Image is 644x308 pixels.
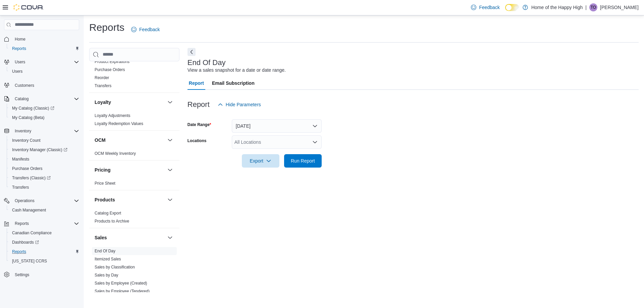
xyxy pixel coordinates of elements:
span: Users [12,69,22,74]
button: Settings [1,270,82,280]
span: My Catalog (Beta) [12,115,45,120]
span: Users [15,59,25,65]
a: Product Expirations [95,59,129,64]
button: Customers [1,80,82,90]
p: | [585,3,587,11]
span: Inventory Count [12,138,41,143]
span: TO [591,3,596,11]
a: My Catalog (Classic) [9,104,57,112]
span: Purchase Orders [95,67,125,72]
h3: OCM [95,137,106,143]
span: Transfers (Classic) [9,174,79,182]
button: Cash Management [7,205,82,215]
button: Loyalty [95,99,165,106]
button: Inventory [1,126,82,136]
div: Products [89,209,179,228]
a: Manifests [9,155,32,163]
div: Talia Ottahal [589,3,597,11]
span: Report [189,76,204,90]
label: Locations [187,138,207,143]
button: [DATE] [232,119,322,133]
span: Dashboards [9,238,79,246]
button: Run Report [284,154,322,168]
div: OCM [89,149,179,160]
a: End Of Day [95,249,115,253]
span: Transfers [12,185,29,190]
span: Reports [12,220,79,228]
button: Pricing [95,167,165,173]
button: Pricing [166,166,174,174]
button: Next [187,48,196,56]
a: Reorder [95,75,109,80]
div: View a sales snapshot for a date or date range. [187,67,286,74]
span: Cash Management [9,206,79,214]
span: Sales by Employee (Tendered) [95,289,150,294]
a: Dashboards [9,238,42,246]
span: Customers [12,81,79,89]
button: Home [1,34,82,44]
button: OCM [95,137,165,143]
h3: Pricing [95,167,110,173]
span: Feedback [139,26,160,33]
span: Transfers [9,183,79,191]
span: Inventory Manager (Classic) [12,147,67,152]
span: Product Expirations [95,59,129,64]
a: Home [12,35,28,43]
button: Sales [95,234,165,241]
a: My Catalog (Beta) [9,114,47,122]
button: Operations [12,197,37,205]
button: Inventory [12,127,34,135]
button: Export [242,154,279,168]
a: Inventory Count [9,136,43,144]
a: Feedback [468,1,502,14]
a: Catalog Export [95,211,121,215]
span: Feedback [479,4,499,11]
span: My Catalog (Classic) [9,104,79,112]
span: Sales by Classification [95,264,135,270]
img: Cova [13,4,44,11]
span: Itemized Sales [95,256,121,262]
p: Home of the Happy High [531,3,583,11]
a: [US_STATE] CCRS [9,257,50,265]
span: Users [9,67,79,75]
button: Catalog [1,94,82,104]
span: Email Subscription [212,76,255,90]
span: [US_STATE] CCRS [12,258,47,264]
button: Catalog [12,95,31,103]
h1: Reports [89,21,124,34]
span: Reports [15,221,29,226]
button: Reports [7,44,82,53]
a: Purchase Orders [9,165,45,173]
a: Loyalty Adjustments [95,113,130,118]
span: Reports [9,248,79,256]
button: Users [7,67,82,76]
span: Washington CCRS [9,257,79,265]
button: Operations [1,196,82,205]
span: Manifests [12,157,29,162]
a: Transfers [9,183,32,191]
span: Reports [12,46,26,51]
span: Operations [15,198,35,203]
button: Canadian Compliance [7,228,82,238]
div: Loyalty [89,112,179,130]
a: Canadian Compliance [9,229,54,237]
span: Run Report [291,158,315,164]
span: Catalog [15,96,29,102]
span: Inventory [12,127,79,135]
a: Products to Archive [95,219,129,224]
button: Reports [7,247,82,256]
button: Reports [1,219,82,228]
span: Home [12,35,79,43]
span: Purchase Orders [9,165,79,173]
a: Sales by Employee (Created) [95,281,147,286]
h3: Loyalty [95,99,111,106]
span: Hide Parameters [226,101,261,108]
h3: End Of Day [187,59,226,67]
span: Canadian Compliance [9,229,79,237]
button: Transfers [7,183,82,192]
span: Reports [12,249,26,254]
span: Transfers (Classic) [12,175,51,181]
span: Dashboards [12,240,39,245]
span: Catalog Export [95,210,121,216]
